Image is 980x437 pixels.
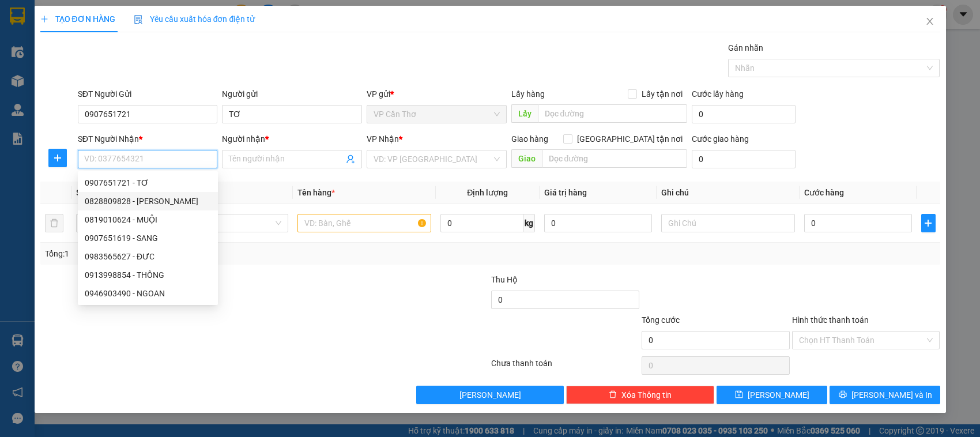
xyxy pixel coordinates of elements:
[925,17,934,26] span: close
[511,134,548,144] span: Giao hàng
[85,213,211,226] div: 0819010624 - MUỘI
[346,155,355,164] span: user-add
[78,229,218,247] div: 0907651619 - SANG
[161,214,281,232] span: Khác
[78,266,218,284] div: 0913998854 - THÔNG
[134,15,143,24] img: icon
[692,105,796,123] input: Cước lấy hàng
[78,247,218,266] div: 0983565627 - ĐƯC
[416,386,564,404] button: [PERSON_NAME]
[40,14,115,24] span: TẠO ĐƠN HÀNG
[609,390,617,400] span: delete
[642,315,680,325] span: Tổng cước
[637,88,687,100] span: Lấy tận nơi
[222,88,362,100] div: Người gửi
[523,214,535,232] span: kg
[459,389,521,401] span: [PERSON_NAME]
[511,149,542,168] span: Giao
[85,287,211,300] div: 0946903490 - NGOAN
[544,214,652,232] input: 0
[297,214,431,232] input: VD: Bàn, Ghế
[374,106,500,123] span: VP Cần Thơ
[914,6,946,38] button: Close
[297,188,335,197] span: Tên hàng
[134,14,255,24] span: Yêu cầu xuất hóa đơn điện tử
[76,188,85,197] span: SL
[85,176,211,189] div: 0907651721 - TƠ
[367,88,507,100] div: VP gửi
[851,389,932,401] span: [PERSON_NAME] và In
[490,357,640,377] div: Chưa thanh toán
[49,153,66,163] span: plus
[78,133,218,145] div: SĐT Người Nhận
[78,174,218,192] div: 0907651721 - TƠ
[922,218,935,228] span: plus
[661,214,795,232] input: Ghi Chú
[830,386,940,404] button: printer[PERSON_NAME] và In
[735,390,743,400] span: save
[621,389,672,401] span: Xóa Thông tin
[85,195,211,208] div: 0828809828 - [PERSON_NAME]
[657,182,800,204] th: Ghi chú
[572,133,687,145] span: [GEOGRAPHIC_DATA] tận nơi
[566,386,714,404] button: deleteXóa Thông tin
[728,43,763,52] label: Gán nhãn
[839,390,847,400] span: printer
[921,214,936,232] button: plus
[717,386,827,404] button: save[PERSON_NAME]
[491,275,518,284] span: Thu Hộ
[692,150,796,168] input: Cước giao hàng
[45,214,63,232] button: delete
[804,188,844,197] span: Cước hàng
[85,232,211,244] div: 0907651619 - SANG
[78,284,218,303] div: 0946903490 - NGOAN
[538,104,687,123] input: Dọc đường
[542,149,687,168] input: Dọc đường
[544,188,587,197] span: Giá trị hàng
[45,247,379,260] div: Tổng: 1
[78,88,218,100] div: SĐT Người Gửi
[692,134,749,144] label: Cước giao hàng
[78,210,218,229] div: 0819010624 - MUỘI
[222,133,362,145] div: Người nhận
[40,15,48,23] span: plus
[792,315,869,325] label: Hình thức thanh toán
[692,89,744,99] label: Cước lấy hàng
[467,188,508,197] span: Định lượng
[85,250,211,263] div: 0983565627 - ĐƯC
[511,104,538,123] span: Lấy
[511,89,545,99] span: Lấy hàng
[48,149,67,167] button: plus
[367,134,399,144] span: VP Nhận
[78,192,218,210] div: 0828809828 - quỳnh
[85,269,211,281] div: 0913998854 - THÔNG
[748,389,809,401] span: [PERSON_NAME]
